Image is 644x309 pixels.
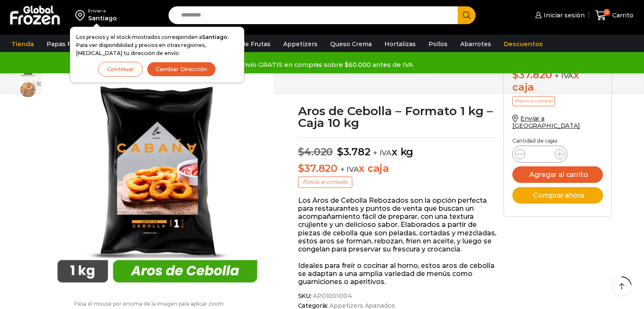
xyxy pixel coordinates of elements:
[512,69,519,81] span: $
[298,163,498,175] p: x caja
[19,301,279,307] p: Pasa el mouse por encima de la imagen para aplicar zoom
[42,36,89,52] a: Papas Fritas
[512,69,552,81] bdi: 37.820
[340,165,359,174] span: + IVA
[7,36,38,52] a: Tienda
[298,262,498,286] p: Ideales para freír o cocinar al horno, estos aros de cebolla se adaptan a una amplia variedad de ...
[147,62,216,77] button: Cambiar Dirección
[19,81,36,98] span: aros-de-cebolla
[373,149,392,157] span: + IVA
[380,36,420,52] a: Hortalizas
[500,36,547,52] a: Descuentos
[593,6,636,25] a: 0 Carrito
[218,36,275,52] a: Pulpa de Frutas
[532,148,548,160] input: Product quantity
[298,162,337,174] bdi: 37.820
[603,9,610,16] span: 0
[337,146,370,158] bdi: 3.782
[512,115,580,130] a: Enviar a [GEOGRAPHIC_DATA]
[75,8,88,22] img: address-field-icon.svg
[298,177,352,188] p: Precio al contado
[512,96,555,106] p: Precio al contado
[512,166,603,183] button: Agregar al carrito
[456,36,495,52] a: Abarrotes
[298,137,498,158] p: x kg
[279,36,322,52] a: Appetizers
[512,187,603,204] button: Comprar ahora
[298,146,333,158] bdi: 4.020
[337,146,343,158] span: $
[542,11,585,19] span: Iniciar sesión
[298,105,498,129] h1: Aros de Cebolla – Formato 1 kg – Caja 10 kg
[424,36,452,52] a: Pollos
[555,72,573,80] span: + IVA
[298,292,498,300] span: SKU:
[88,14,117,22] div: Santiago
[298,196,498,253] p: Los Aros de Cebolla Rebozados son la opción perfecta para restaurantes y puntos de venta que busc...
[312,292,352,300] span: AP01001004
[202,34,227,40] strong: Santiago
[533,7,585,24] a: Iniciar sesión
[298,162,304,174] span: $
[76,33,238,58] p: Los precios y el stock mostrados corresponden a . Para ver disponibilidad y precios en otras regi...
[512,138,603,144] p: Cantidad de cajas
[512,69,603,94] div: x caja
[458,6,475,24] button: Search button
[88,8,117,14] div: Enviar a
[98,62,143,77] button: Continuar
[298,146,304,158] span: $
[326,36,376,52] a: Queso Crema
[610,11,633,19] span: Carrito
